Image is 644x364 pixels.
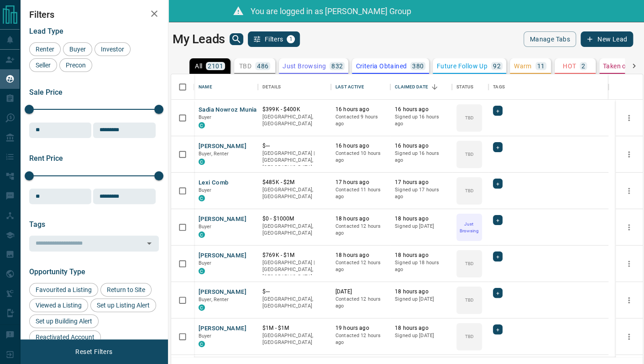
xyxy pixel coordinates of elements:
p: 18 hours ago [395,324,447,332]
p: Just Browsing [283,63,326,69]
div: + [493,106,503,116]
div: Claimed Date [390,74,452,100]
span: Buyer, Renter [199,151,229,157]
div: condos.ca [199,159,205,165]
p: 18 hours ago [335,251,386,259]
div: + [493,215,503,225]
p: TBD [465,187,473,194]
p: 2 [581,63,585,69]
p: Signed up [DATE] [395,332,447,339]
button: [PERSON_NAME] [199,215,246,224]
p: 16 hours ago [335,106,386,113]
div: Name [199,74,212,100]
p: $1M - $1M [262,324,326,332]
p: Contacted 12 hours ago [335,332,386,346]
span: Set up Listing Alert [94,302,153,309]
span: + [496,325,499,334]
span: Precon [63,62,89,69]
span: + [496,179,499,188]
p: 16 hours ago [395,106,447,113]
span: Seller [32,62,54,69]
button: [PERSON_NAME] [199,142,246,151]
p: Criteria Obtained [356,63,407,69]
div: condos.ca [199,195,205,201]
p: $485K - $2M [262,179,326,186]
button: Sort [428,81,441,93]
p: Contacted 12 hours ago [335,223,386,237]
div: condos.ca [199,122,205,128]
p: Signed up 18 hours ago [395,259,447,273]
button: Sadia Nowroz Munia [199,106,257,114]
div: Status [456,74,473,100]
div: + [493,142,503,152]
button: Manage Tabs [524,31,576,47]
p: 11 [537,63,545,69]
div: Return to Site [100,283,152,297]
span: You are logged in as [PERSON_NAME] Group [251,6,411,16]
button: search button [230,33,243,45]
span: Tags [29,220,45,229]
p: Signed up 16 hours ago [395,113,447,128]
h1: My Leads [173,32,225,46]
p: Just Browsing [457,220,481,234]
button: [PERSON_NAME] [199,324,246,333]
p: TBD [465,260,473,267]
p: [DATE] [335,288,386,296]
p: Warm [514,63,532,69]
button: [PERSON_NAME] [199,251,246,260]
div: condos.ca [199,268,205,274]
p: [GEOGRAPHIC_DATA], [GEOGRAPHIC_DATA] [262,186,326,200]
div: Set up Building Alert [29,314,99,328]
button: Lexi Comb [199,179,228,187]
button: Open [143,237,156,250]
p: 19 hours ago [335,324,386,332]
p: Contacted 12 hours ago [335,296,386,310]
p: $769K - $1M [262,251,326,259]
p: [GEOGRAPHIC_DATA], [GEOGRAPHIC_DATA] [262,296,326,310]
span: Buyer, Renter [199,297,229,302]
button: more [622,148,636,161]
p: 486 [257,63,268,69]
span: Opportunity Type [29,267,85,276]
span: Set up Building Alert [32,318,95,325]
p: TBD [465,114,473,121]
button: more [622,293,636,307]
div: Seller [29,58,57,72]
p: TBD [465,333,473,340]
div: + [493,324,503,334]
span: + [496,106,499,115]
p: $--- [262,288,326,296]
button: more [622,257,636,271]
p: Future Follow Up [436,63,487,69]
div: Set up Listing Alert [90,298,156,312]
span: Investor [98,46,127,53]
span: Sale Price [29,88,63,97]
p: 92 [493,63,501,69]
button: New Lead [581,31,633,47]
p: Signed up [DATE] [395,296,447,303]
span: Buyer [199,333,212,339]
span: Lead Type [29,27,63,36]
button: [PERSON_NAME] [199,288,246,297]
button: more [622,184,636,198]
p: 832 [331,63,343,69]
p: 2101 [208,63,223,69]
div: Last Active [331,74,390,100]
span: 1 [288,36,294,42]
p: TBD [239,63,251,69]
p: 18 hours ago [395,288,447,296]
div: Viewed a Listing [29,298,88,312]
span: Renter [32,46,58,53]
span: Buyer [199,224,212,230]
p: 18 hours ago [335,215,386,223]
span: Rent Price [29,154,63,163]
p: All [195,63,202,69]
p: HOT [563,63,576,69]
p: TBD [465,151,473,158]
p: 380 [412,63,424,69]
button: more [622,111,636,125]
div: Name [194,74,258,100]
p: Contacted 12 hours ago [335,259,386,273]
p: 17 hours ago [395,179,447,186]
div: + [493,251,503,261]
